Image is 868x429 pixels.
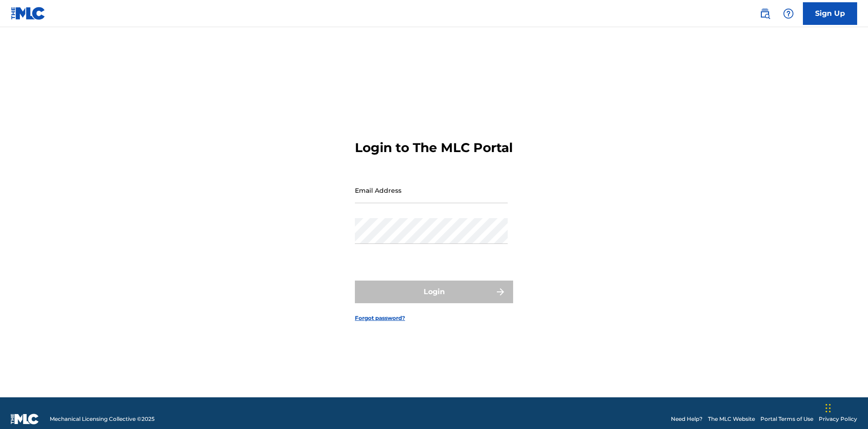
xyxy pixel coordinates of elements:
a: Need Help? [671,415,703,423]
a: Sign Up [803,2,857,25]
img: search [759,8,770,19]
img: logo [11,414,39,424]
img: help [783,8,794,19]
a: Forgot password? [355,314,405,322]
a: Public Search [756,5,774,23]
a: The MLC Website [708,415,755,423]
div: Drag [826,395,831,422]
div: Help [779,5,797,23]
iframe: Chat Widget [823,386,868,429]
span: Mechanical Licensing Collective © 2025 [50,415,155,423]
a: Privacy Policy [819,415,857,423]
a: Portal Terms of Use [760,415,813,423]
img: MLC Logo [11,7,46,20]
h3: Login to The MLC Portal [355,140,513,156]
